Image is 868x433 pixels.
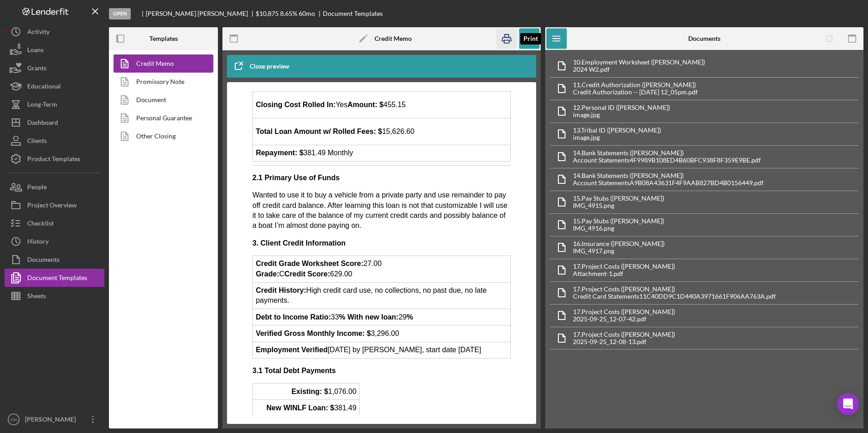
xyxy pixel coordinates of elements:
[27,214,54,235] div: Checklist
[8,0,266,27] td: Yes 455.15
[27,196,77,216] div: Project Overview
[10,58,58,65] strong: Repayment: $
[256,10,279,17] span: $10,875
[837,393,859,415] div: Open Intercom Messenger
[573,217,664,225] div: 15. Pay Stubs ([PERSON_NAME])
[573,134,661,141] div: image.jpg
[573,89,698,96] div: Credit Authorization -- [DATE] 12_05pm.pdf
[280,10,297,17] div: 8.65 %
[10,255,82,262] strong: Employment Verified
[146,10,256,17] div: [PERSON_NAME] [PERSON_NAME]
[8,218,266,234] td: 33 29
[113,109,209,127] a: Personal Guarantee
[573,149,761,157] div: 14. Bank Statements ([PERSON_NAME])
[5,410,104,428] button: CH[PERSON_NAME]
[573,338,675,345] div: 2025-09-25_12-08-13.pdf
[7,148,100,156] strong: 3. Client Credit Information
[5,214,104,232] button: Checklist
[573,270,675,277] div: Attachment-1.pdf
[162,222,168,230] strong: %
[21,313,89,320] strong: New WINLF Loan: $
[5,196,104,214] button: Project Overview
[10,36,137,44] strong: Total Loan Amount w/ Rolled Fees: $
[250,57,289,75] div: Close preview
[5,251,104,269] a: Documents
[688,35,720,42] b: Documents
[227,57,298,75] button: Close preview
[573,240,665,247] div: 16. Insurance ([PERSON_NAME])
[573,202,664,209] div: IMG_4915.png
[573,172,764,179] div: 14. Bank Statements ([PERSON_NAME])
[27,251,59,271] div: Documents
[5,23,104,41] button: Activity
[573,157,761,164] div: Account Statements4F9989B108ED4B60BFC938F8F359E9BE.pdf
[149,35,178,42] b: Templates
[573,104,670,111] div: 12. Personal ID ([PERSON_NAME])
[8,251,266,267] td: [DATE] by [PERSON_NAME], start date [DATE]
[7,276,91,283] strong: 3.1 Total Debt Payments
[5,59,104,77] button: Grants
[94,222,153,230] strong: % With new loan:
[5,150,104,168] button: Product Templates
[7,83,94,90] strong: 2.1 Primary Use of Funds
[10,10,90,17] strong: Closing Cost Rolled In:
[5,113,104,132] button: Dashboard
[8,234,266,251] td: 3,296.00
[113,91,209,109] a: Document
[8,191,266,218] td: High credit card use, no collections, no past due, no late payments.
[8,165,266,192] td: 27.00 C 629.00
[573,293,776,300] div: Credit Card Statements11C40DD9C1D440A3971661F906AA763A.pdf
[573,315,675,323] div: 2025-09-25_12-07-42.pdf
[27,59,46,79] div: Grants
[573,66,705,73] div: 2024 W2.pdf
[109,8,131,20] div: Open
[7,99,266,140] p: Wanted to use it to buy a vehicle from a private party and use remainder to pay off credit card b...
[5,232,104,251] button: History
[10,222,85,230] strong: Debt to Income Ratio:
[27,41,44,61] div: Loans
[5,269,104,287] button: Document Templates
[46,296,83,304] strong: Existing: $
[245,91,518,415] iframe: Rich Text Area
[8,292,114,309] td: 1,076.00
[5,95,104,113] a: Long-Term
[10,179,34,187] strong: Grade:
[27,232,49,253] div: History
[5,132,104,150] button: Clients
[573,81,698,89] div: 11. Credit Authorization ([PERSON_NAME])
[23,410,82,431] div: [PERSON_NAME]
[10,238,125,246] strong: Verified Gross Monthly Income: $
[573,308,675,315] div: 17. Project Costs ([PERSON_NAME])
[27,132,47,152] div: Clients
[299,10,315,17] div: 60 mo
[27,113,58,134] div: Dashboard
[10,168,118,176] strong: Credit Grade Worksheet Score:
[323,10,383,17] div: Document Templates
[5,41,104,59] button: Loans
[573,331,675,338] div: 17. Project Costs ([PERSON_NAME])
[113,54,209,73] a: Credit Memo
[573,225,664,232] div: IMG_4916.png
[573,195,664,202] div: 15. Pay Stubs ([PERSON_NAME])
[10,417,17,422] text: CH
[27,150,80,170] div: Product Templates
[27,269,87,289] div: Document Templates
[5,178,104,196] button: People
[573,127,661,134] div: 13. Tribal ID ([PERSON_NAME])
[113,127,209,145] a: Other Closing
[573,263,675,270] div: 17. Project Costs ([PERSON_NAME])
[103,10,138,17] strong: Amount: $
[5,287,104,305] a: Sheets
[375,35,412,42] b: Credit Memo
